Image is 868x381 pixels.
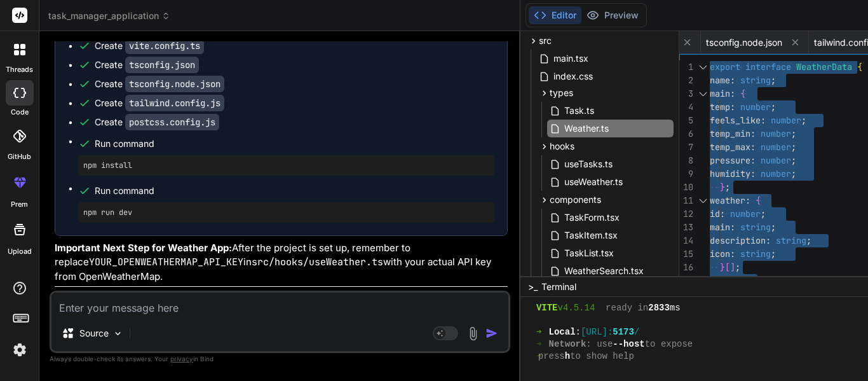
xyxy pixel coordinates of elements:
[648,302,670,314] span: 2833
[720,181,725,193] span: }
[730,221,735,233] span: :
[95,59,199,71] div: Create
[8,151,31,162] label: GitHub
[95,97,224,109] div: Create
[725,181,730,193] span: ;
[735,261,740,273] span: ;
[720,208,725,219] span: :
[710,155,750,166] span: pressure
[466,326,480,341] img: attachment
[761,114,766,126] span: :
[745,195,750,206] span: :
[536,326,538,338] span: ➜
[552,69,594,84] span: index.css
[679,167,693,181] div: 9
[679,247,693,261] div: 15
[679,127,693,141] div: 6
[536,350,538,363] span: ➜
[679,100,693,114] div: 4
[710,141,750,153] span: temp_max
[252,256,383,268] code: src/hooks/useWeather.ts
[536,338,538,350] span: ➜
[796,61,852,73] span: WeatherData
[730,261,735,273] span: ]
[679,194,693,207] div: 11
[83,207,489,218] pre: npm run dev
[679,87,693,100] div: 3
[766,235,771,246] span: :
[125,76,224,92] code: tsconfig.node.json
[79,327,109,340] p: Source
[95,184,494,197] span: Run command
[791,168,796,179] span: ;
[549,338,587,350] span: Network
[730,101,735,113] span: :
[606,302,648,314] span: ready in
[771,114,801,126] span: number
[806,235,811,246] span: ;
[771,74,776,86] span: ;
[563,103,595,118] span: Task.ts
[740,248,771,260] span: string
[740,275,745,286] span: {
[730,248,735,260] span: :
[679,74,693,87] div: 2
[558,302,595,314] span: v4.5.14
[679,114,693,127] div: 5
[613,326,634,338] span: 5173
[740,101,771,113] span: number
[761,128,791,139] span: number
[563,210,621,225] span: TaskForm.tsx
[761,168,791,179] span: number
[55,241,508,284] p: After the project is set up, remember to replace in with your actual API key from OpenWeatherMap.
[536,302,558,314] span: VITE
[695,87,711,100] div: Click to collapse the range.
[50,353,510,365] p: Always double-check its answers. Your in Bind
[771,248,776,260] span: ;
[771,221,776,233] span: ;
[549,326,576,338] span: Local
[485,327,498,340] img: icon
[750,168,756,179] span: :
[791,141,796,153] span: ;
[750,155,756,166] span: :
[791,128,796,139] span: ;
[55,242,232,254] strong: Important Next Step for Weather App:
[756,195,761,206] span: {
[541,281,576,293] span: Terminal
[761,208,766,219] span: ;
[710,61,740,73] span: export
[8,246,32,257] label: Upload
[89,256,243,268] code: YOUR_OPENWEATHERMAP_API_KEY
[170,355,193,363] span: privacy
[125,95,224,111] code: tailwind.config.js
[550,140,574,153] span: hooks
[730,208,761,219] span: number
[761,155,791,166] span: number
[581,326,613,338] span: [URL]:
[740,88,745,99] span: {
[538,350,565,363] span: press
[112,328,123,339] img: Pick Models
[710,168,750,179] span: humidity
[563,174,624,190] span: useWeather.ts
[776,235,806,246] span: string
[563,246,615,261] span: TaskList.tsx
[730,74,735,86] span: :
[95,39,204,52] div: Create
[565,350,570,363] span: h
[730,275,735,286] span: :
[563,156,614,172] span: useTasks.ts
[125,114,219,130] code: postcss.config.js
[750,141,756,153] span: :
[95,137,494,150] span: Run command
[95,116,219,128] div: Create
[9,339,31,361] img: settings
[634,326,639,338] span: /
[720,261,725,273] span: }
[679,221,693,234] div: 13
[710,275,730,286] span: wind
[706,36,782,49] span: tsconfig.node.json
[48,10,170,22] span: task_manager_application
[857,61,862,73] span: {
